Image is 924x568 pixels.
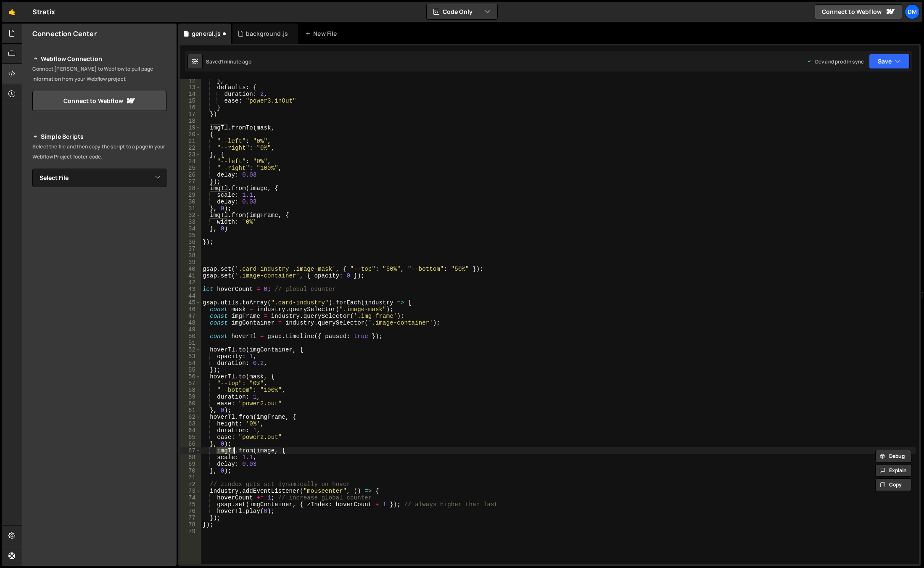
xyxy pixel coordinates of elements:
div: 18 [180,118,201,124]
a: 🤙 [2,2,22,22]
div: 52 [180,346,201,353]
div: 42 [180,279,201,286]
div: 48 [180,320,201,326]
div: 16 [180,104,201,111]
div: 74 [180,494,201,501]
div: 44 [180,293,201,299]
div: 28 [180,185,201,192]
div: Stratix [32,7,55,17]
div: 40 [180,266,201,272]
div: 49 [180,326,201,333]
div: 76 [180,508,201,515]
div: 22 [180,145,201,151]
div: 63 [180,420,201,427]
div: Saved [206,58,251,65]
div: 27 [180,178,201,185]
div: 35 [180,232,201,239]
div: 33 [180,219,201,225]
div: 54 [180,360,201,367]
p: Select the file and then copy the script to a page in your Webflow Project footer code. [32,142,166,162]
div: 51 [180,340,201,346]
iframe: YouTube video player [32,282,167,358]
button: Code Only [427,4,497,19]
div: 25 [180,165,201,172]
div: 38 [180,252,201,259]
div: general.js [192,29,221,38]
div: 56 [180,373,201,380]
div: 68 [180,454,201,461]
div: 58 [180,387,201,394]
div: 31 [180,205,201,212]
div: 19 [180,124,201,131]
div: 39 [180,259,201,266]
div: 75 [180,501,201,508]
div: 37 [180,246,201,252]
div: 60 [180,400,201,407]
a: Connect to Webflow [32,91,166,111]
div: 30 [180,198,201,205]
div: 13 [180,84,201,91]
div: 67 [180,447,201,454]
div: 32 [180,212,201,219]
div: 61 [180,407,201,414]
div: 41 [180,272,201,279]
div: 71 [180,474,201,481]
div: 66 [180,441,201,447]
div: 65 [180,434,201,441]
iframe: YouTube video player [32,201,167,277]
div: 14 [180,91,201,98]
div: New File [305,29,340,38]
a: Connect to Webflow [815,4,902,19]
div: 20 [180,131,201,138]
div: Dev and prod in sync [807,58,864,65]
div: 34 [180,225,201,232]
button: Debug [875,450,911,462]
div: 46 [180,306,201,313]
a: Dm [905,4,920,19]
h2: Connection Center [32,29,97,38]
div: 62 [180,414,201,420]
div: 79 [180,528,201,535]
div: 47 [180,313,201,320]
div: 1 minute ago [221,58,251,65]
div: 57 [180,380,201,387]
div: 53 [180,353,201,360]
div: 69 [180,461,201,468]
div: 78 [180,521,201,528]
div: 59 [180,394,201,400]
div: 70 [180,468,201,474]
div: 73 [180,488,201,494]
div: 12 [180,77,201,84]
h2: Simple Scripts [32,132,166,142]
h2: Webflow Connection [32,54,166,64]
div: background.js [246,29,288,38]
div: 36 [180,239,201,246]
div: 17 [180,111,201,118]
div: 55 [180,367,201,373]
div: 23 [180,151,201,158]
div: 72 [180,481,201,488]
button: Copy [875,478,911,491]
p: Connect [PERSON_NAME] to Webflow to pull page information from your Webflow project [32,64,166,84]
div: 29 [180,192,201,198]
div: 45 [180,299,201,306]
div: 43 [180,286,201,293]
div: 64 [180,427,201,434]
div: 26 [180,172,201,178]
div: 77 [180,515,201,521]
div: 21 [180,138,201,145]
div: 50 [180,333,201,340]
div: 15 [180,98,201,104]
div: 24 [180,158,201,165]
button: Explain [875,464,911,477]
button: Save [869,54,910,69]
